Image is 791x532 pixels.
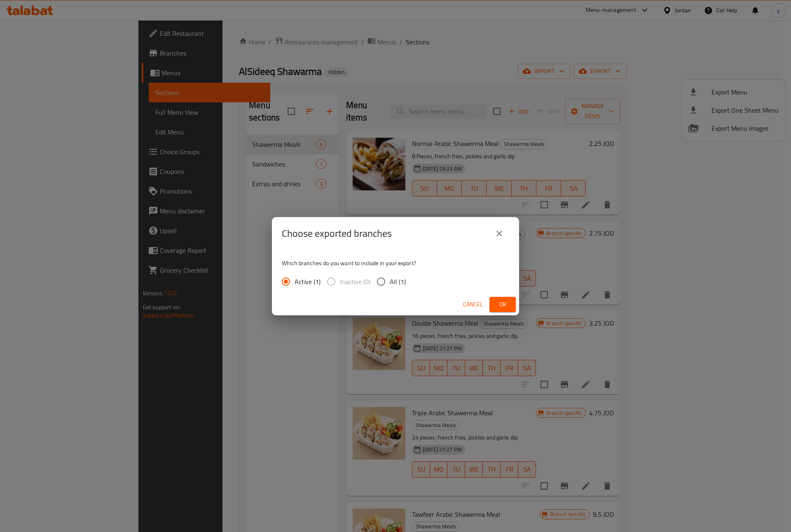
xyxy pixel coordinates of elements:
[489,224,509,243] button: close
[489,297,516,312] button: Ok
[282,259,509,267] p: Which branches do you want to include in your export?
[340,277,370,287] span: Inactive (0)
[463,299,483,310] span: Cancel
[282,227,392,240] h2: Choose exported branches
[390,277,406,287] span: All (1)
[496,299,509,310] span: Ok
[460,297,486,312] button: Cancel
[295,277,321,287] span: Active (1)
